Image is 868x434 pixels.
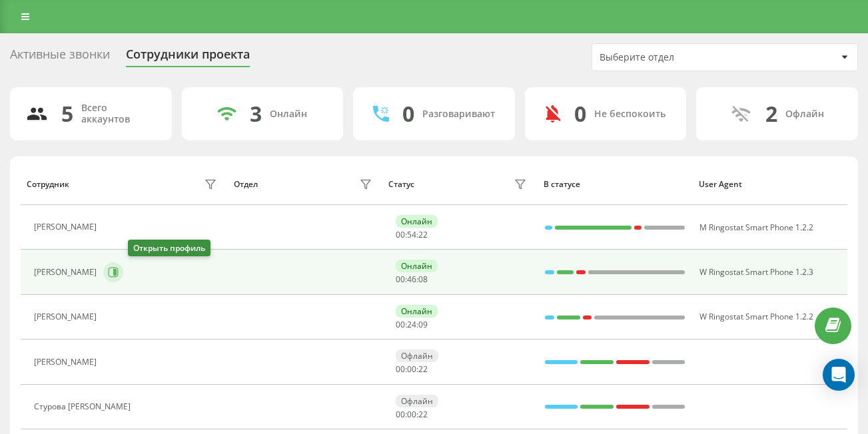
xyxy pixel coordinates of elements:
[396,320,428,329] div: : :
[699,180,841,189] div: User Agent
[34,312,100,322] div: [PERSON_NAME]
[594,108,665,120] div: Не беспокоить
[396,215,438,228] div: Онлайн
[418,363,428,375] span: 22
[418,319,428,330] span: 09
[396,274,405,285] span: 00
[823,359,855,391] div: Open Intercom Messenger
[81,103,156,125] div: Всего аккаунтов
[574,101,586,126] div: 0
[785,108,824,120] div: Офлайн
[128,240,211,256] div: Открыть профиль
[422,108,495,120] div: Разговаривают
[34,402,134,411] div: Cтурова [PERSON_NAME]
[34,222,100,232] div: [PERSON_NAME]
[388,180,414,189] div: Статус
[407,229,416,240] span: 54
[234,180,258,189] div: Отдел
[407,363,416,375] span: 00
[407,319,416,330] span: 24
[34,357,100,367] div: [PERSON_NAME]
[396,260,438,272] div: Онлайн
[396,395,438,407] div: Офлайн
[600,52,759,63] div: Выберите отдел
[418,409,428,420] span: 22
[396,275,428,284] div: : :
[270,108,307,120] div: Онлайн
[544,180,686,189] div: В статусе
[765,101,777,126] div: 2
[699,266,813,278] span: W Ringostat Smart Phone 1.2.3
[396,409,405,420] span: 00
[396,305,438,318] div: Онлайн
[34,268,100,277] div: [PERSON_NAME]
[396,229,405,240] span: 00
[418,229,428,240] span: 22
[396,349,438,362] div: Офлайн
[396,230,428,240] div: : :
[61,101,73,126] div: 5
[396,363,405,375] span: 00
[407,274,416,285] span: 46
[396,410,428,419] div: : :
[396,365,428,374] div: : :
[10,47,110,68] div: Активные звонки
[407,409,416,420] span: 00
[126,47,250,68] div: Сотрудники проекта
[418,274,428,285] span: 08
[27,180,69,189] div: Сотрудник
[699,311,813,322] span: W Ringostat Smart Phone 1.2.2
[402,101,414,126] div: 0
[396,319,405,330] span: 00
[699,222,813,233] span: M Ringostat Smart Phone 1.2.2
[250,101,262,126] div: 3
